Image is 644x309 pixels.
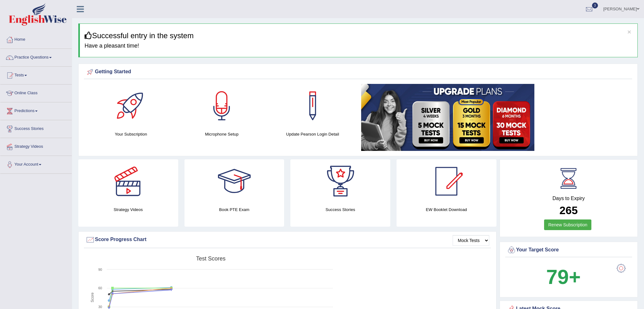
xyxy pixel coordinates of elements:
h4: Microphone Setup [179,131,264,137]
div: Getting Started [86,67,631,77]
text: 90 [98,268,102,271]
div: Your Target Score [507,245,631,255]
h4: Update Pearson Login Detail [270,131,355,137]
b: 265 [559,204,578,216]
a: Online Class [0,85,72,100]
h3: Successful entry in the system [85,32,633,40]
a: Home [0,31,72,47]
img: small5.jpg [361,84,534,151]
a: Practice Questions [0,49,72,64]
a: Strategy Videos [0,138,72,154]
h4: Days to Expiry [507,196,631,201]
tspan: Score [90,292,95,302]
tspan: Test scores [196,255,226,262]
a: Predictions [0,102,72,118]
a: Success Stories [0,120,72,136]
div: Score Progress Chart [86,235,489,245]
h4: Strategy Videos [78,206,178,213]
h4: Success Stories [290,206,390,213]
b: 79+ [546,265,581,288]
text: 60 [98,286,102,290]
a: Your Account [0,156,72,172]
a: Tests [0,67,72,82]
button: × [627,28,631,35]
text: 30 [98,305,102,309]
h4: Your Subscription [89,131,173,137]
h4: Have a pleasant time! [85,43,633,49]
a: Renew Subscription [544,219,591,230]
span: 3 [592,3,598,8]
h4: EW Booklet Download [397,206,496,213]
h4: Book PTE Exam [184,206,284,213]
